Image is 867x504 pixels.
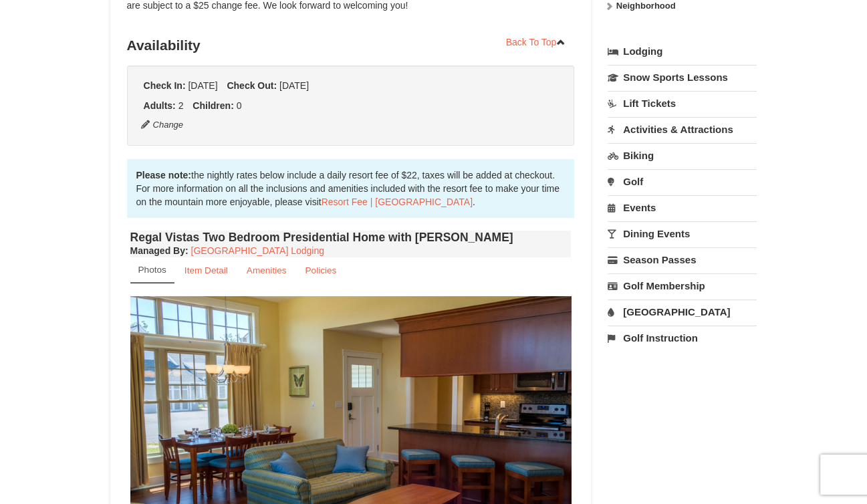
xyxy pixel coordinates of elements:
strong: Neighborhood [616,1,676,11]
a: Snow Sports Lessons [608,65,757,90]
a: Lodging [608,39,757,64]
a: [GEOGRAPHIC_DATA] Lodging [191,245,324,256]
h3: Availability [127,32,575,59]
a: Resort Fee | [GEOGRAPHIC_DATA] [322,197,473,207]
a: Photos [130,257,174,283]
span: [DATE] [279,80,309,91]
a: Policies [296,257,345,283]
a: Season Passes [608,247,757,272]
span: 2 [178,100,184,111]
strong: : [130,245,189,256]
a: Golf [608,169,757,194]
strong: Adults: [144,100,176,111]
a: Biking [608,143,757,168]
a: Item Detail [176,257,237,283]
div: the nightly rates below include a daily resort fee of $22, taxes will be added at checkout. For m... [127,159,575,218]
span: 0 [237,100,242,111]
strong: Check Out: [227,80,277,91]
small: Amenities [247,265,287,275]
a: Back To Top [497,32,575,52]
a: Events [608,195,757,220]
h4: Regal Vistas Two Bedroom Presidential Home with [PERSON_NAME] [130,231,572,244]
strong: Check In: [144,80,186,91]
a: Golf Instruction [608,326,757,350]
a: Activities & Attractions [608,117,757,142]
span: Managed By [130,245,185,256]
button: Change [140,118,184,132]
a: Golf Membership [608,273,757,298]
a: [GEOGRAPHIC_DATA] [608,299,757,324]
strong: Children: [193,100,233,111]
small: Photos [138,265,166,275]
a: Amenities [238,257,295,283]
small: Item Detail [184,265,228,275]
small: Policies [305,265,336,275]
span: [DATE] [188,80,217,91]
a: Lift Tickets [608,91,757,116]
a: Dining Events [608,221,757,246]
strong: Please note: [136,170,191,180]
